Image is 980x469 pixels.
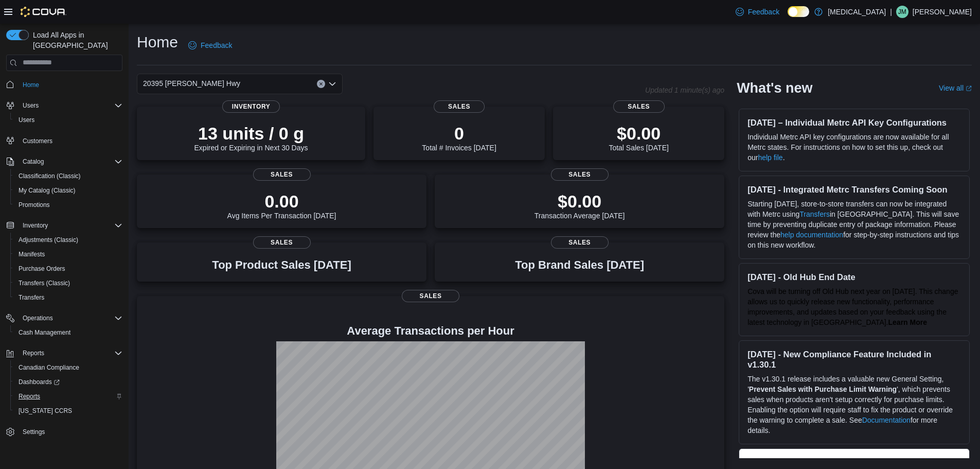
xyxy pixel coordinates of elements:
[749,385,897,393] strong: Prevent Sales with Purchase Limit Warning
[253,168,311,181] span: Sales
[145,325,716,337] h4: Average Transactions per Hour
[14,326,75,339] a: Cash Management
[19,250,45,258] span: Manifests
[19,363,79,372] span: Canadian Compliance
[14,199,122,211] span: Promotions
[19,155,122,168] span: Catalog
[23,81,39,89] span: Home
[828,6,886,18] p: [MEDICAL_DATA]
[19,79,43,91] a: Home
[890,6,892,18] p: |
[10,389,127,404] button: Reports
[10,276,127,290] button: Transfers (Classic)
[19,99,122,112] span: Users
[748,7,779,17] span: Feedback
[14,170,122,182] span: Classification (Classic)
[14,184,80,197] a: My Catalog (Classic)
[19,135,57,147] a: Customers
[14,361,122,374] span: Canadian Compliance
[896,6,908,18] div: Joel Moore
[23,314,53,322] span: Operations
[14,170,85,182] a: Classification (Classic)
[14,390,122,403] span: Reports
[609,123,668,152] div: Total Sales [DATE]
[19,201,50,209] span: Promotions
[747,199,961,250] p: Starting [DATE], store-to-store transfers can now be integrated with Metrc using in [GEOGRAPHIC_D...
[534,191,625,212] p: $0.00
[2,311,127,325] button: Operations
[317,80,325,88] button: Clear input
[19,347,48,359] button: Reports
[19,293,44,302] span: Transfers
[23,101,39,110] span: Users
[2,77,127,92] button: Home
[747,184,961,195] h3: [DATE] - Integrated Metrc Transfers Coming Soon
[780,231,843,239] a: help documentation
[19,392,40,401] span: Reports
[19,78,122,91] span: Home
[10,247,127,262] button: Manifests
[10,233,127,247] button: Adjustments (Classic)
[23,137,52,145] span: Customers
[14,277,74,289] a: Transfers (Classic)
[328,80,336,88] button: Open list of options
[422,123,496,152] div: Total # Invoices [DATE]
[19,116,34,124] span: Users
[19,155,48,168] button: Catalog
[212,259,351,271] h3: Top Product Sales [DATE]
[184,35,236,56] a: Feedback
[19,425,122,438] span: Settings
[14,326,122,339] span: Cash Management
[2,98,127,113] button: Users
[14,291,122,304] span: Transfers
[747,272,961,282] h3: [DATE] - Old Hub End Date
[194,123,308,152] div: Expired or Expiring in Next 30 Days
[10,375,127,389] a: Dashboards
[14,184,122,197] span: My Catalog (Classic)
[19,134,122,147] span: Customers
[14,199,54,211] a: Promotions
[19,312,122,324] span: Operations
[2,346,127,360] button: Reports
[201,40,232,50] span: Feedback
[888,318,927,326] a: Learn More
[14,114,122,126] span: Users
[143,77,240,90] span: 20395 [PERSON_NAME] Hwy
[19,312,57,324] button: Operations
[14,248,122,260] span: Manifests
[10,262,127,276] button: Purchase Orders
[14,376,64,388] a: Dashboards
[10,198,127,212] button: Promotions
[19,236,78,244] span: Adjustments (Classic)
[14,248,49,260] a: Manifests
[14,114,39,126] a: Users
[19,99,43,112] button: Users
[14,405,76,417] a: [US_STATE] CCRS
[747,132,961,163] p: Individual Metrc API key configurations are now available for all Metrc states. For instructions ...
[19,172,81,180] span: Classification (Classic)
[434,100,485,113] span: Sales
[19,378,60,386] span: Dashboards
[194,123,308,144] p: 13 units / 0 g
[747,349,961,370] h3: [DATE] - New Compliance Feature Included in v1.30.1
[222,100,280,113] span: Inventory
[19,186,76,195] span: My Catalog (Classic)
[10,325,127,340] button: Cash Management
[10,113,127,127] button: Users
[862,416,911,424] a: Documentation
[2,154,127,169] button: Catalog
[10,290,127,305] button: Transfers
[747,287,958,326] span: Cova will be turning off Old Hub next year on [DATE]. This change allows us to quickly release ne...
[645,86,724,94] p: Updated 1 minute(s) ago
[551,168,609,181] span: Sales
[551,236,609,249] span: Sales
[613,100,665,113] span: Sales
[14,234,122,246] span: Adjustments (Classic)
[758,153,782,162] a: help file
[422,123,496,144] p: 0
[14,277,122,289] span: Transfers (Classic)
[737,80,812,96] h2: What's new
[14,361,83,374] a: Canadian Compliance
[10,404,127,418] button: [US_STATE] CCRS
